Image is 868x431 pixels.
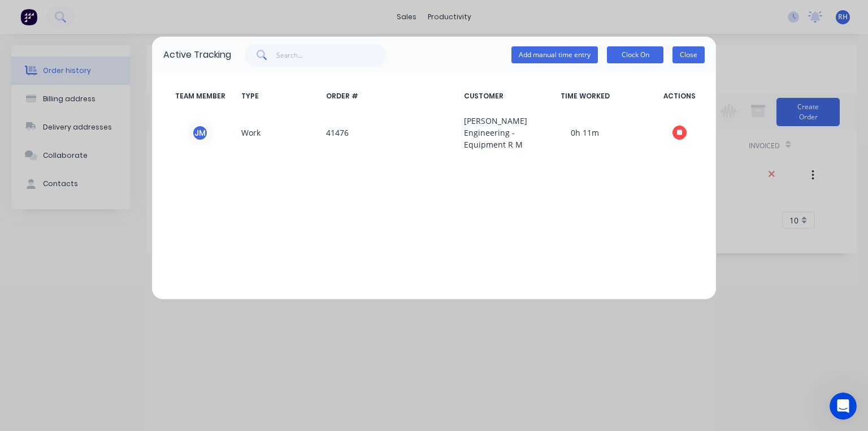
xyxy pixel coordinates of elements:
span: Work [237,115,322,150]
span: CUSTOMER [459,91,516,101]
div: Active Tracking [163,48,231,62]
div: J M [192,124,209,141]
button: Add manual time entry [511,46,598,63]
span: ACTIONS [654,91,705,101]
span: 41476 [322,115,459,150]
button: Clock On [607,46,663,63]
input: Search... [276,44,387,66]
span: TIME WORKED [516,91,654,101]
span: TEAM MEMBER [163,91,237,101]
span: 0h 11m [516,115,654,150]
span: [PERSON_NAME] Engineering - Equipment R M [459,115,516,150]
button: Close [672,46,705,63]
iframe: Intercom live chat [830,393,857,420]
span: ORDER # [322,91,459,101]
span: TYPE [237,91,322,101]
